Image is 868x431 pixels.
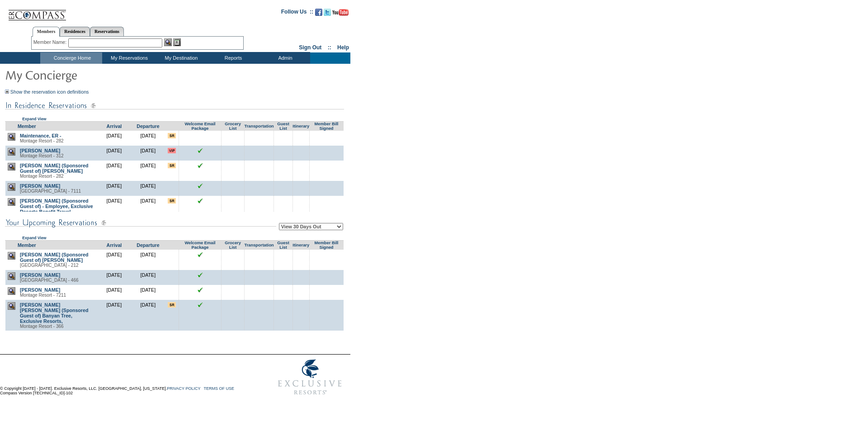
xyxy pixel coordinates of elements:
img: chkSmaller.gif [198,287,203,293]
td: [DATE] [131,250,165,270]
img: Reservations [173,38,181,46]
a: Reservations [90,27,124,36]
img: Compass Home [8,2,66,21]
a: Welcome Email Package [184,241,215,250]
td: [DATE] [97,270,131,285]
a: [PERSON_NAME] [PERSON_NAME] (Sponsored Guest of) Banyan Tree, Exclusive Resorts, [20,302,89,324]
img: Become our fan on Facebook [315,9,322,16]
a: Itinerary [292,124,309,128]
img: chkSmaller.gif [198,163,203,168]
img: chkSmaller.gif [198,302,203,308]
a: Arrival [107,242,122,248]
td: Concierge Home [40,52,102,64]
a: Grocery List [225,241,241,250]
a: Itinerary [292,243,309,247]
a: Member Bill Signed [315,122,339,131]
img: chkSmaller.gif [198,198,203,204]
span: Montage Resort - 282 [20,174,64,179]
input: VIP member [168,148,176,153]
td: [DATE] [97,131,131,146]
td: [DATE] [97,146,131,161]
span: [GEOGRAPHIC_DATA] - 212 [20,263,79,268]
td: My Reservations [102,52,154,64]
img: blank.gif [301,183,301,184]
td: [DATE] [97,196,131,222]
a: Expand View [22,117,46,121]
img: subTtlConUpcomingReservatio.gif [5,217,276,228]
a: Maintenance, ER - [20,133,61,138]
img: view [8,148,15,156]
a: Departure [137,123,159,129]
a: TERMS OF USE [204,386,235,391]
span: Montage Resort - 282 [20,138,64,143]
a: Member [18,242,36,248]
td: [DATE] [97,285,131,300]
a: [PERSON_NAME] (Sponsored Guest of) [PERSON_NAME] [20,252,89,263]
a: Members [33,27,60,37]
td: [DATE] [97,300,131,331]
img: Show the reservation icon definitions [5,90,9,94]
a: Member Bill Signed [315,241,339,250]
td: Reports [206,52,258,64]
input: There are special requests for this reservation! [168,163,176,168]
img: chkSmaller.gif [198,272,203,278]
td: [DATE] [131,131,165,146]
td: [DATE] [131,285,165,300]
a: Guest List [277,241,289,250]
span: [GEOGRAPHIC_DATA] - 466 [20,278,79,283]
td: My Destination [154,52,206,64]
td: [DATE] [97,161,131,181]
a: Guest List [277,122,289,131]
input: There are special requests for this reservation! [168,302,176,308]
a: [PERSON_NAME] [20,272,60,278]
a: Welcome Email Package [184,122,215,131]
a: Sign Out [299,44,321,51]
td: Follow Us :: [281,8,313,19]
a: Become our fan on Facebook [315,11,322,17]
img: Exclusive Resorts [269,355,350,400]
td: [DATE] [131,146,165,161]
a: Transportation [244,124,274,128]
img: chkSmaller.gif [198,148,203,153]
a: Show the reservation icon definitions [10,89,89,95]
img: blank.gif [259,198,259,199]
div: Member Name: [33,38,68,46]
a: Grocery List [225,122,241,131]
td: [DATE] [131,161,165,181]
span: [GEOGRAPHIC_DATA] - 7111 [20,189,81,194]
img: blank.gif [301,198,301,199]
a: PRIVACY POLICY [167,386,200,391]
a: Help [337,44,349,51]
img: view [8,287,15,295]
img: view [8,302,15,310]
td: [DATE] [131,181,165,196]
img: blank.gif [301,252,301,252]
img: chkSmaller.gif [198,183,203,189]
img: blank.gif [259,133,259,133]
td: [DATE] [131,196,165,222]
img: blank.gif [259,272,259,273]
a: [PERSON_NAME] [20,287,60,293]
